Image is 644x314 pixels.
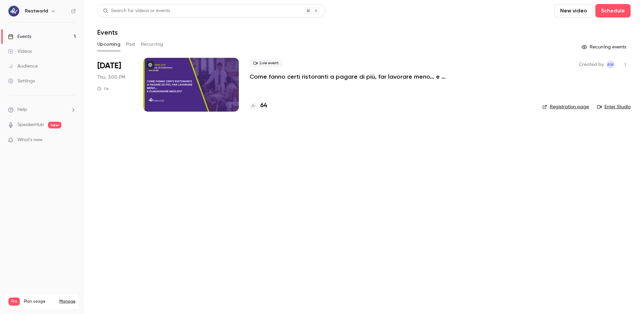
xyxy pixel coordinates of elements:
div: Settings [8,78,35,84]
button: Recurring events [579,42,631,52]
span: AW [607,61,614,69]
li: help-dropdown-opener [8,106,76,113]
span: new [48,122,61,128]
a: SpeakerHub [17,121,44,128]
div: Audience [8,63,38,70]
button: Recurring [141,39,163,50]
button: New video [554,4,593,17]
a: Come fanno certi ristoranti a pagare di più, far lavorare meno… e guadagnare meglio? [250,73,451,81]
span: Assistenza Workers [606,61,614,69]
div: Events [8,33,31,40]
div: Search for videos or events [103,7,170,14]
iframe: Noticeable Trigger [68,137,76,143]
span: What's new [17,136,43,144]
div: 1 h [97,86,109,91]
span: Pro [8,298,20,306]
span: Plan usage [24,299,55,304]
a: 64 [250,101,267,110]
span: Created by [579,61,604,69]
div: Sep 25 Thu, 3:00 PM (Europe/Rome) [97,58,132,112]
img: Restworld [8,6,19,16]
button: Schedule [595,4,631,17]
a: Enter Studio [597,104,631,110]
span: Thu, 3:00 PM [97,74,125,81]
h6: Restworld [25,8,48,14]
span: Help [17,106,27,113]
div: Videos [8,48,32,55]
span: [DATE] [97,61,121,71]
a: Registration page [542,104,589,110]
span: Live event [250,59,283,67]
h1: Events [97,28,118,36]
a: Manage [59,299,75,304]
h4: 64 [260,101,267,110]
button: Past [126,39,136,50]
button: Upcoming [97,39,120,50]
